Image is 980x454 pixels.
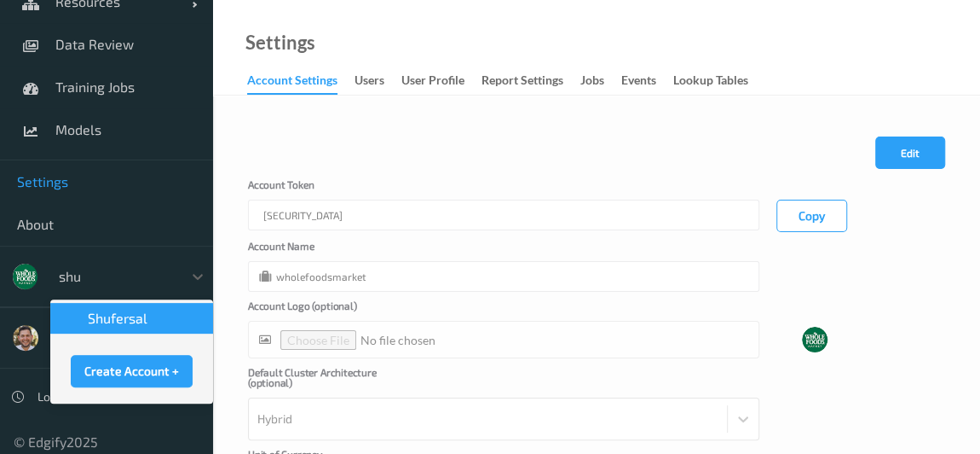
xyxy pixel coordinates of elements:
[248,300,418,321] label: Account Logo (optional)
[248,241,418,261] label: Account Name
[247,72,337,95] div: Account Settings
[401,69,481,93] a: User Profile
[580,72,604,93] div: Jobs
[248,179,418,200] label: Account Token
[776,200,847,232] button: Copy
[355,72,384,93] div: users
[580,69,621,93] a: Jobs
[401,72,464,93] div: User Profile
[245,34,315,51] a: Settings
[481,72,563,93] div: Report Settings
[673,72,748,93] div: Lookup Tables
[248,367,418,398] label: Default Cluster Architecture (optional)
[621,72,656,93] div: events
[481,69,580,93] a: Report Settings
[875,137,945,169] button: Edit
[673,69,765,93] a: Lookup Tables
[621,69,673,93] a: events
[247,69,355,95] a: Account Settings
[355,69,401,93] a: users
